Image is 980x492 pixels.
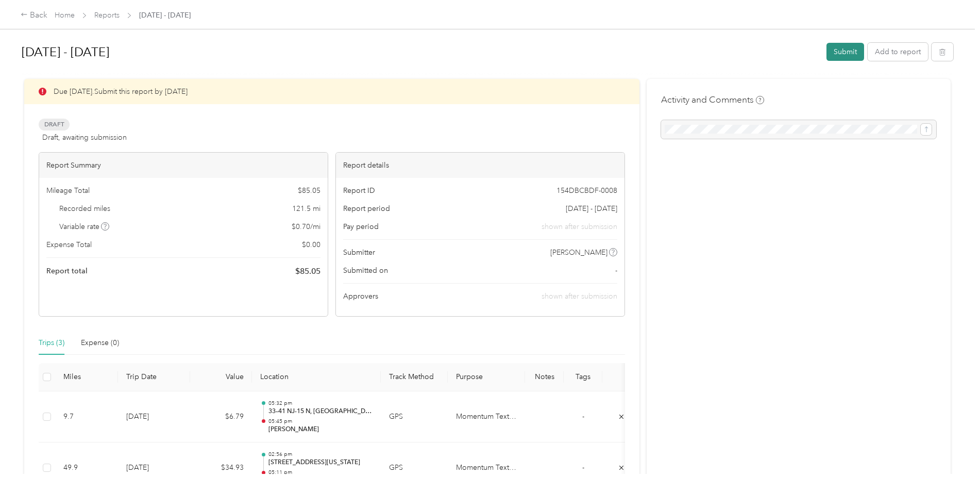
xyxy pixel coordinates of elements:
[564,363,602,391] th: Tags
[615,265,617,276] span: -
[448,391,525,443] td: Momentum Textiles
[190,363,252,391] th: Value
[55,363,118,391] th: Miles
[139,10,191,21] span: [DATE] - [DATE]
[21,9,47,22] div: Back
[542,221,617,232] span: shown after submission
[39,119,70,130] span: Draft
[295,265,320,277] span: $ 85.05
[268,469,373,476] p: 05:11 pm
[59,221,110,232] span: Variable rate
[55,11,75,20] a: Home
[582,463,584,472] span: -
[55,391,118,443] td: 9.7
[343,247,375,258] span: Submitter
[556,185,617,196] span: 154DBCBDF-0008
[381,391,448,443] td: GPS
[59,203,110,214] span: Recorded miles
[336,153,624,178] div: Report details
[42,132,127,143] span: Draft, awaiting submission
[298,185,320,196] span: $ 85.05
[118,363,190,391] th: Trip Date
[268,451,373,458] p: 02:56 pm
[826,43,864,61] button: Submit
[922,434,980,492] iframe: Everlance-gr Chat Button Frame
[343,265,388,276] span: Submitted on
[302,239,320,250] span: $ 0.00
[566,203,617,214] span: [DATE] - [DATE]
[582,412,584,421] span: -
[343,203,390,214] span: Report period
[46,239,92,250] span: Expense Total
[118,391,190,443] td: [DATE]
[868,43,928,61] button: Add to report
[661,93,764,106] h4: Activity and Comments
[39,337,64,349] div: Trips (3)
[292,203,320,214] span: 121.5 mi
[46,266,88,276] span: Report total
[268,425,373,434] p: [PERSON_NAME]
[525,363,564,391] th: Notes
[268,400,373,407] p: 05:32 pm
[550,247,607,258] span: [PERSON_NAME]
[292,221,320,232] span: $ 0.70 / mi
[343,291,378,302] span: Approvers
[24,79,639,104] div: Due [DATE]. Submit this report by [DATE]
[343,221,379,232] span: Pay period
[252,363,381,391] th: Location
[94,11,120,20] a: Reports
[81,337,119,349] div: Expense (0)
[542,292,617,301] span: shown after submission
[39,153,328,178] div: Report Summary
[268,458,373,467] p: [STREET_ADDRESS][US_STATE]
[22,40,819,64] h1: Aug 1 - 31, 2025
[46,185,90,196] span: Mileage Total
[268,418,373,425] p: 05:45 pm
[190,391,252,443] td: $6.79
[448,363,525,391] th: Purpose
[268,407,373,416] p: 33–41 NJ-15 N, [GEOGRAPHIC_DATA], [GEOGRAPHIC_DATA]
[381,363,448,391] th: Track Method
[343,185,375,196] span: Report ID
